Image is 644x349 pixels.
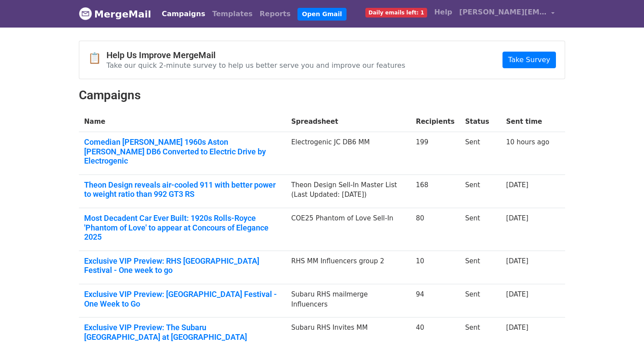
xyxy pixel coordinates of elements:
[84,137,281,166] a: Comedian [PERSON_NAME] 1960s Aston [PERSON_NAME] DB6 Converted to Electric Drive by Electrogenic
[506,257,528,265] a: [DATE]
[286,112,410,132] th: Spreadsheet
[209,5,256,23] a: Templates
[286,132,410,175] td: Electrogenic JC DB6 MM
[286,208,410,251] td: COE25 Phantom of Love Sell-In
[460,174,501,208] td: Sent
[84,290,281,308] a: Exclusive VIP Preview: [GEOGRAPHIC_DATA] Festival - One Week to Go
[410,132,460,175] td: 199
[410,208,460,251] td: 80
[410,112,460,132] th: Recipients
[460,251,501,284] td: Sent
[297,8,346,21] a: Open Gmail
[506,138,549,146] a: 10 hours ago
[410,284,460,318] td: 94
[84,256,281,275] a: Exclusive VIP Preview: RHS [GEOGRAPHIC_DATA] Festival - One week to go
[501,112,555,132] th: Sent time
[79,112,286,132] th: Name
[362,3,431,21] a: Daily emails left: 1
[286,174,410,208] td: Theon Design Sell-In Master List (Last Updated: [DATE])
[506,214,528,222] a: [DATE]
[286,284,410,318] td: Subaru RHS mailmerge Influencers
[79,88,565,103] h2: Campaigns
[79,7,92,20] img: MergeMail logo
[506,181,528,189] a: [DATE]
[506,324,528,332] a: [DATE]
[286,251,410,284] td: RHS MM Influencers group 2
[158,5,209,23] a: Campaigns
[460,132,501,175] td: Sent
[106,50,405,60] h4: Help Us Improve MergeMail
[410,174,460,208] td: 168
[456,3,558,24] a: [PERSON_NAME][EMAIL_ADDRESS][DOMAIN_NAME]
[460,284,501,318] td: Sent
[410,251,460,284] td: 10
[459,7,547,17] span: [PERSON_NAME][EMAIL_ADDRESS][DOMAIN_NAME]
[460,208,501,251] td: Sent
[502,52,556,68] a: Take Survey
[84,180,281,199] a: Theon Design reveals air-cooled 911 with better power to weight ratio than 992 GT3 RS
[106,61,405,70] p: Take our quick 2-minute survey to help us better serve you and improve our features
[431,3,456,21] a: Help
[88,52,106,65] span: 📋
[256,5,294,23] a: Reports
[365,8,427,17] span: Daily emails left: 1
[84,213,281,242] a: Most Decadent Car Ever Built: 1920s Rolls-Royce 'Phantom of Love' to appear at Concours of Elegan...
[506,290,528,298] a: [DATE]
[460,112,501,132] th: Status
[79,5,151,23] a: MergeMail
[84,323,281,342] a: Exclusive VIP Preview: The Subaru [GEOGRAPHIC_DATA] at [GEOGRAPHIC_DATA]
